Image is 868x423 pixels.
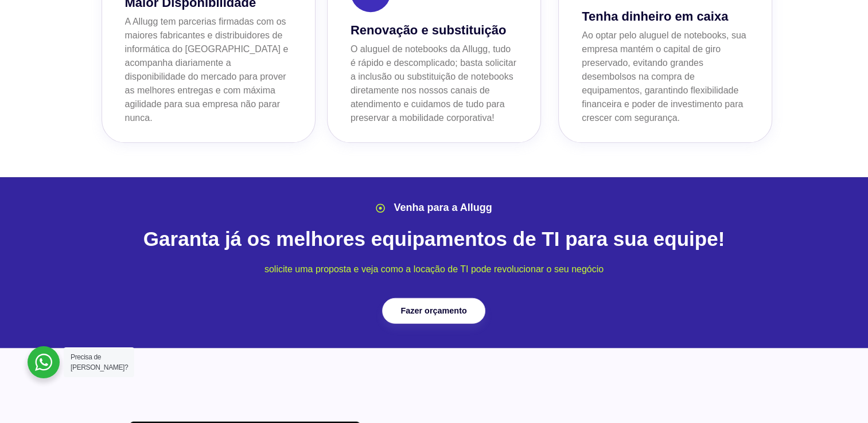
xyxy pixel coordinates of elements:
[811,368,868,423] iframe: Chat Widget
[582,29,749,125] p: Ao optar pelo aluguel de notebooks, sua empresa mantém o capital de giro preservado, evitando gra...
[582,7,749,26] h3: Tenha dinheiro em caixa
[96,263,773,276] p: solicite uma proposta e veja como a locação de TI pode revolucionar o seu negócio
[401,307,467,315] span: Fazer orçamento
[351,42,517,125] p: O aluguel de notebooks da Allugg, tudo é rápido e descomplicado; basta solicitar a inclusão ou su...
[96,227,773,251] h2: Garanta já os melhores equipamentos de TI para sua equipe!
[391,200,492,216] span: Venha para a Allugg
[351,21,517,40] h3: Renovação e substituição
[71,353,128,371] span: Precisa de [PERSON_NAME]?
[811,368,868,423] div: Widget de chat
[125,15,292,125] p: A Allugg tem parcerias firmadas com os maiores fabricantes e distribuidores de informática do [GE...
[382,297,485,323] a: Fazer orçamento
